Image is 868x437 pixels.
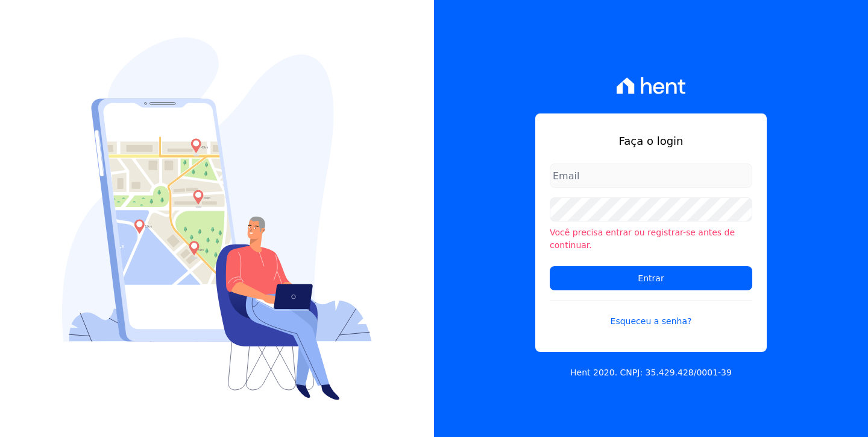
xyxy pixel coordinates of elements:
a: Esqueceu a senha? [550,300,752,328]
h1: Faça o login [550,133,752,149]
li: Você precisa entrar ou registrar-se antes de continuar. [550,226,752,252]
img: Login [62,37,372,400]
input: Entrar [550,266,752,290]
input: Email [550,164,752,188]
p: Hent 2020. CNPJ: 35.429.428/0001-39 [570,366,732,379]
